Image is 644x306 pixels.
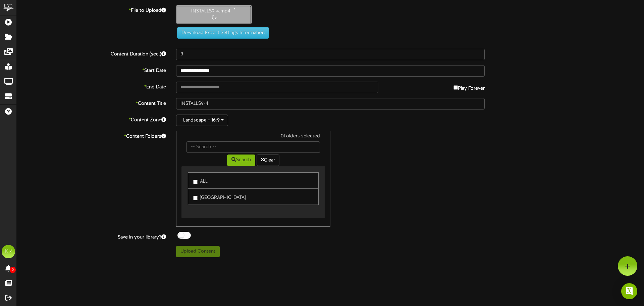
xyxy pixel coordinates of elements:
div: KR [2,245,15,258]
label: Start Date [12,65,171,74]
label: End Date [12,82,171,91]
input: -- Search -- [186,141,320,153]
span: 0 [10,267,16,273]
label: Content Zone [12,115,171,124]
input: Title of this Content [176,98,485,110]
button: Search [227,155,255,166]
button: Download Export Settings Information [177,27,269,39]
label: Content Folders [12,131,171,140]
label: Content Duration (sec.) [12,49,171,58]
input: ALL [193,180,198,184]
input: [GEOGRAPHIC_DATA] [193,196,198,200]
div: 0 Folders selected [181,133,325,141]
label: [GEOGRAPHIC_DATA] [193,192,246,201]
button: Clear [257,155,279,166]
label: ALL [193,176,208,185]
label: Save in your library? [12,232,171,241]
label: Play Forever [453,82,485,92]
button: Upload Content [176,246,220,257]
label: File to Upload [12,5,171,14]
a: Download Export Settings Information [174,30,269,35]
div: Open Intercom Messenger [621,283,637,299]
input: Play Forever [453,85,458,90]
button: Landscape - 16:9 [176,115,228,126]
label: Content Title [12,98,171,107]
